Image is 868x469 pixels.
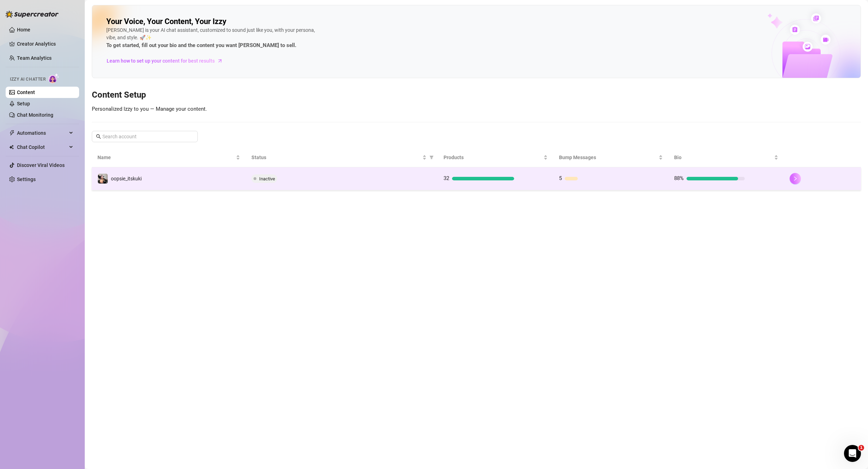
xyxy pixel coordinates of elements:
[97,154,234,161] span: Name
[553,148,669,167] th: Bump Messages
[438,148,553,167] th: Products
[17,112,53,118] a: Chat Monitoring
[102,133,188,140] input: Search account
[444,154,542,161] span: Products
[106,17,226,27] h2: Your Voice, Your Content, Your Izzy
[793,176,798,181] span: right
[17,176,36,182] a: Settings
[17,141,67,153] span: Chat Copilot
[444,175,449,181] span: 32
[429,155,434,160] span: filter
[751,6,861,78] img: ai-chatter-content-library-cLFOSyPT.png
[674,154,773,161] span: Bio
[48,73,59,83] img: AI Chatter
[17,162,65,168] a: Discover Viral Videos
[96,134,101,139] span: search
[858,445,864,451] span: 1
[106,55,228,66] a: Learn how to set up your content for best results
[107,57,215,65] span: Learn how to set up your content for best results
[17,27,30,33] a: Home
[10,76,46,83] span: Izzy AI Chatter
[92,89,861,101] h3: Content Setup
[668,148,784,167] th: Bio
[17,101,30,106] a: Setup
[17,38,73,50] a: Creator Analytics
[6,11,59,18] img: logo-BBDzfeDw.svg
[216,57,224,64] span: arrow-right
[17,127,67,139] span: Automations
[106,42,296,48] strong: To get started, fill out your bio and the content you want [PERSON_NAME] to sell.
[98,174,108,184] img: oopsie_itskuki
[9,145,14,150] img: Chat Copilot
[428,152,435,163] span: filter
[9,130,15,136] span: thunderbolt
[246,148,438,167] th: Status
[92,106,207,112] span: Personalized Izzy to you — Manage your content.
[790,173,801,184] button: right
[111,176,142,181] span: oopsie_itskuki
[559,175,562,181] span: 5
[17,89,35,95] a: Content
[259,176,275,181] span: Inactive
[17,55,52,61] a: Team Analytics
[559,154,658,161] span: Bump Messages
[106,27,318,50] div: [PERSON_NAME] is your AI chat assistant, customized to sound just like you, with your persona, vi...
[844,445,861,462] iframe: Intercom live chat
[92,148,246,167] th: Name
[674,175,684,181] span: 88%
[251,154,421,161] span: Status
